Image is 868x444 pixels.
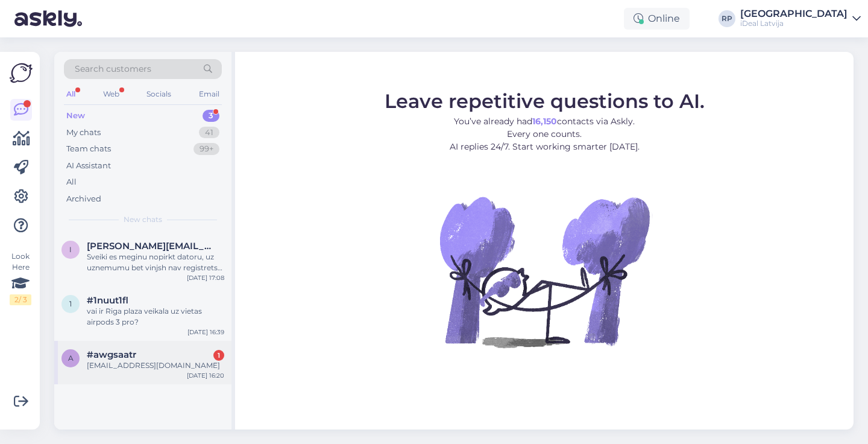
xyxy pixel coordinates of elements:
[87,306,224,328] div: vai ir Riga plaza veikala uz vietas airpods 3 pro?
[10,62,33,84] img: Askly Logo
[624,8,690,30] div: Online
[69,299,72,308] span: 1
[193,143,219,155] div: 99+
[199,127,219,139] div: 41
[66,143,111,155] div: Team chats
[144,86,174,102] div: Socials
[740,19,848,28] div: iDeal Latvija
[101,86,122,102] div: Web
[66,110,85,122] div: New
[740,9,861,28] a: [GEOGRAPHIC_DATA]iDeal Latvija
[69,245,72,254] span: i
[66,176,77,188] div: All
[719,10,735,27] div: RP
[66,127,101,139] div: My chats
[436,163,653,380] img: No Chat active
[10,294,31,305] div: 2 / 3
[75,63,151,75] span: Search customers
[213,350,224,361] div: 1
[87,241,212,252] span: ivars@planhat.com
[87,349,136,360] span: #awgsaatr
[64,86,78,102] div: All
[203,110,219,122] div: 3
[87,252,224,273] div: Sveiki es meginu nopirkt datoru, uz uznemumu bet vinjsh nav registrets latvija, bet sanak ka jums...
[187,371,224,380] div: [DATE] 16:20
[10,251,31,305] div: Look Here
[66,160,111,172] div: AI Assistant
[187,273,224,282] div: [DATE] 17:08
[187,328,224,337] div: [DATE] 16:39
[385,89,705,113] span: Leave repetitive questions to AI.
[124,214,162,225] span: New chats
[740,9,848,19] div: [GEOGRAPHIC_DATA]
[66,193,101,205] div: Archived
[68,354,74,363] span: a
[197,86,222,102] div: Email
[87,360,224,371] div: [EMAIL_ADDRESS][DOMAIN_NAME]
[385,115,705,153] p: You’ve already had contacts via Askly. Every one counts. AI replies 24/7. Start working smarter [...
[532,116,557,127] b: 16,150
[87,295,128,306] span: #1nuut1fl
